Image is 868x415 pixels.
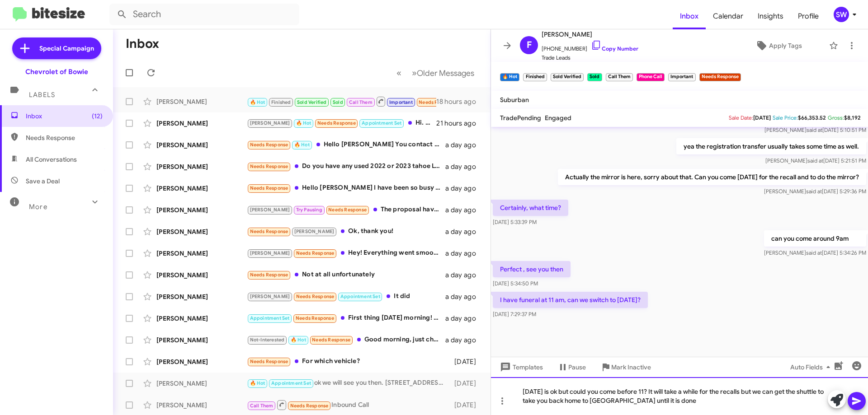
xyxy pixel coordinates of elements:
span: said at [806,249,822,256]
span: Inbox [26,112,103,121]
div: [PERSON_NAME] [156,140,247,149]
span: Appointment Set [250,315,290,321]
a: Insights [750,3,791,29]
p: can you come around 9am [764,230,866,247]
div: It did [247,291,445,302]
span: Labels [29,91,55,99]
div: Hey! Everything went smooth besides the trade in offer for my current truck. Not happy with that ... [247,248,445,258]
span: said at [807,157,823,164]
div: [PERSON_NAME] [156,162,247,171]
div: 18 hours ago [436,97,483,106]
div: [DATE] [450,357,483,366]
span: All Conversations [26,155,77,164]
div: Ok, thank you! [247,226,445,237]
span: Suburban [500,96,529,104]
span: Auto Fields [790,359,834,375]
span: Needs Response [290,403,329,409]
small: Sold [587,73,602,81]
button: Auto Fields [783,359,841,375]
span: [DATE] [753,114,771,121]
div: [PERSON_NAME] [156,292,247,301]
span: Needs Response [250,272,288,278]
small: Finished [523,73,547,81]
small: Needs Response [699,73,741,81]
div: a day ago [445,205,483,214]
div: [PERSON_NAME] [156,249,247,258]
div: The proposal have been summited as soon as we hear back from the end user will let you know over ... [247,205,445,215]
span: More [29,203,47,211]
span: 🔥 Hot [250,380,265,386]
div: [DATE] [450,401,483,410]
div: Inbound Call [247,399,450,410]
span: 🔥 Hot [294,142,310,148]
span: TradePending [500,114,541,122]
span: Older Messages [417,68,474,78]
div: [PERSON_NAME] [156,379,247,388]
div: [DATE] [450,379,483,388]
button: Templates [491,359,550,375]
span: 🔥 Hot [296,120,311,126]
span: Call Them [349,99,373,105]
p: Certainly, what time? [493,200,568,216]
small: 🔥 Hot [500,73,519,81]
small: Sold Verified [551,73,584,81]
a: Inbox [673,3,706,29]
div: ok we will see you then. [STREET_ADDRESS] [PERSON_NAME] MD 20716 [247,378,450,388]
div: a day ago [445,270,483,280]
div: Chevrolet of Bowie [25,67,88,76]
div: a day ago [445,249,483,258]
span: Sold Verified [297,99,327,105]
div: [PERSON_NAME] [156,357,247,366]
span: Pause [568,359,586,375]
span: $66,353.52 [798,114,826,121]
div: Hi. I will stop by at your desk when I get there, around 5 PM. [247,118,436,128]
a: Profile [791,3,826,29]
span: 🔥 Hot [250,99,265,105]
span: Needs Response [328,207,367,213]
span: Needs Response [317,120,356,126]
span: [PERSON_NAME] [250,207,290,213]
span: Needs Response [250,228,288,234]
input: Search [109,4,299,25]
span: Try Pausing [296,207,322,213]
div: Hello [PERSON_NAME] I have been so busy they I haven't had time to get a new car. What 6 cylinder... [247,183,445,193]
span: Not-Interested [250,337,285,343]
p: Perfect , see you then [493,261,571,277]
p: I have funeral at 11 am, can we switch to [DATE]? [493,292,648,308]
span: Needs Response [296,294,335,299]
span: $8,192 [844,114,861,121]
span: Needs Response [296,250,335,256]
span: Needs Response [419,99,457,105]
div: I have funeral at 11 am, can we switch to [DATE]? [247,96,436,107]
div: [PERSON_NAME] [156,227,247,236]
div: a day ago [445,162,483,171]
span: F [527,38,532,52]
span: [DATE] 5:33:39 PM [493,219,537,225]
span: » [412,67,417,79]
div: 21 hours ago [436,119,483,128]
span: [PERSON_NAME] [250,294,290,299]
span: Engaged [545,114,571,122]
span: Appointment Set [362,120,401,126]
span: [PERSON_NAME] [DATE] 5:21:51 PM [765,157,866,164]
button: Previous [391,64,407,82]
span: [DATE] 5:34:50 PM [493,280,538,287]
div: a day ago [445,184,483,193]
a: Copy Number [591,45,638,52]
button: Pause [550,359,593,375]
div: Not at all unfortunately [247,270,445,280]
div: For which vehicle? [247,356,450,367]
span: [PERSON_NAME] [DATE] 5:10:51 PM [764,126,866,133]
div: a day ago [445,292,483,301]
span: [PERSON_NAME] [250,250,290,256]
span: Needs Response [250,185,288,191]
div: SW [834,7,849,22]
span: [DATE] 7:29:37 PM [493,311,536,317]
span: [PERSON_NAME] [250,120,290,126]
a: Calendar [706,3,750,29]
div: [PERSON_NAME] [156,336,247,345]
span: Call Them [250,403,274,409]
span: Sold [333,99,343,105]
